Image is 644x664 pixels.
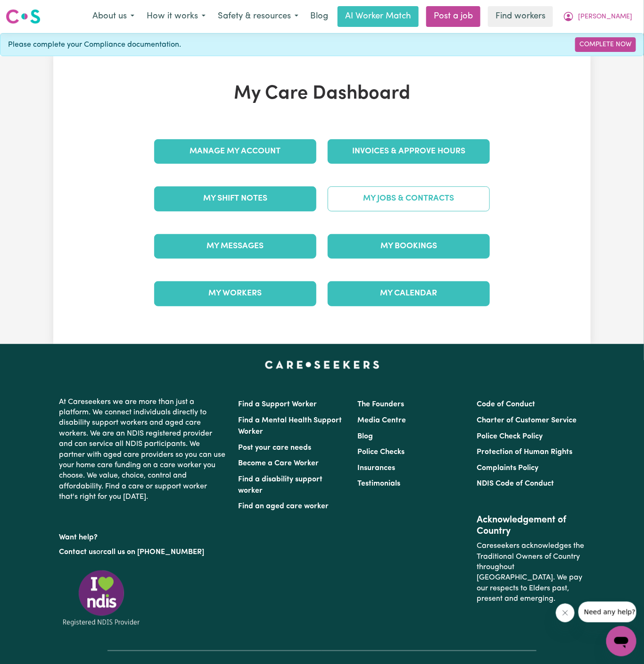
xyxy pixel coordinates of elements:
iframe: Close message [556,604,575,622]
span: [PERSON_NAME] [578,12,632,22]
a: Find a disability support worker [238,476,322,495]
span: Please complete your Compliance documentation. [8,39,181,50]
a: Find a Support Worker [238,401,317,408]
a: Insurances [357,464,395,472]
a: Manage My Account [154,139,316,164]
button: Safety & resources [212,7,305,26]
iframe: Message from company [578,602,636,622]
a: Careseekers logo [6,6,41,27]
h2: Acknowledgement of Country [477,514,585,537]
a: Complaints Policy [477,464,539,472]
a: Invoices & Approve Hours [328,139,490,164]
a: Find a Mental Health Support Worker [238,417,342,436]
a: My Workers [154,281,316,306]
a: Blog [305,6,334,27]
button: My Account [557,7,638,26]
a: NDIS Code of Conduct [477,480,554,487]
a: The Founders [357,401,404,408]
h1: My Care Dashboard [149,83,495,105]
a: Careseekers home page [265,361,380,369]
a: Contact us [59,548,96,556]
a: Charter of Customer Service [477,417,577,424]
a: Code of Conduct [477,401,536,408]
a: Police Checks [357,448,405,456]
a: Find an aged care worker [238,503,329,510]
button: How it works [140,7,212,26]
a: My Shift Notes [154,186,316,211]
a: Become a Care Worker [238,460,319,467]
a: AI Worker Match [338,6,419,27]
a: Find workers [488,6,553,27]
a: Post your care needs [238,444,311,452]
button: About us [86,7,140,26]
a: My Calendar [328,281,490,306]
a: Blog [357,433,373,440]
a: Police Check Policy [477,433,543,440]
a: Post a job [426,6,480,27]
img: Registered NDIS provider [59,569,144,628]
iframe: Button to launch messaging window [606,626,636,656]
a: Testimonials [357,480,400,487]
a: My Bookings [328,234,490,259]
p: or [59,543,227,561]
a: My Jobs & Contracts [328,186,490,211]
p: At Careseekers we are more than just a platform. We connect individuals directly to disability su... [59,393,227,506]
p: Careseekers acknowledges the Traditional Owners of Country throughout [GEOGRAPHIC_DATA]. We pay o... [477,537,585,608]
p: Want help? [59,529,227,543]
a: Complete Now [575,37,636,52]
a: Protection of Human Rights [477,448,573,456]
img: Careseekers logo [6,8,41,25]
a: Media Centre [357,417,406,424]
a: call us on [PHONE_NUMBER] [103,548,204,556]
a: My Messages [154,234,316,259]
